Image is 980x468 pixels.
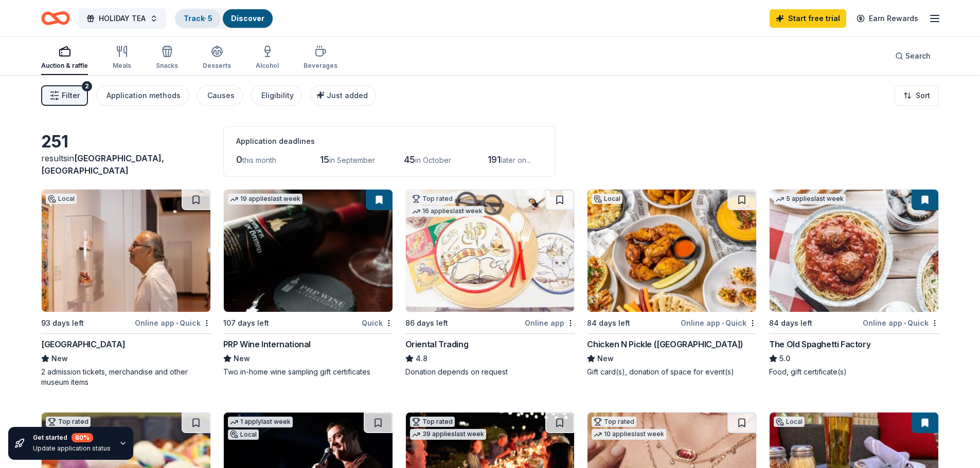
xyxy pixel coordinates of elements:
[587,338,743,350] div: Chicken N Pickle ([GEOGRAPHIC_DATA])
[405,317,448,329] div: 86 days left
[770,190,938,312] img: Image for The Old Spaghetti Factory
[410,429,486,440] div: 39 applies last week
[236,135,543,147] div: Application deadlines
[223,338,311,350] div: PRP Wine International
[46,417,91,427] div: Top rated
[223,317,269,329] div: 107 days left
[228,429,259,440] div: Local
[310,85,376,106] button: Just added
[320,154,329,165] span: 15
[72,433,93,442] div: 80 %
[592,429,666,440] div: 10 applies last week
[722,319,724,327] span: •
[99,12,146,25] span: HOLIDAY TEA
[405,338,469,350] div: Oriental Trading
[176,319,178,327] span: •
[223,367,393,377] div: Two in-home wine sampling gift certificates
[587,189,757,377] a: Image for Chicken N Pickle (Glendale)Local84 days leftOnline app•QuickChicken N Pickle ([GEOGRAPH...
[174,8,274,29] button: Track· 5Discover
[228,194,302,204] div: 19 applies last week
[228,417,293,427] div: 1 apply last week
[587,317,630,329] div: 84 days left
[256,62,279,70] div: Alcohol
[304,62,337,70] div: Beverages
[410,417,455,427] div: Top rated
[242,156,276,164] span: this month
[410,206,485,217] div: 16 applies last week
[207,89,235,102] div: Causes
[82,81,92,91] div: 2
[587,190,756,312] img: Image for Chicken N Pickle (Glendale)
[895,85,939,106] button: Sort
[261,89,294,102] div: Eligibility
[410,194,455,204] div: Top rated
[304,41,337,75] button: Beverages
[597,352,614,365] span: New
[41,41,88,75] button: Auction & raffle
[681,316,757,329] div: Online app Quick
[203,62,231,70] div: Desserts
[592,194,622,204] div: Local
[904,319,906,327] span: •
[41,367,211,387] div: 2 admission tickets, merchandise and other museum items
[887,46,939,66] button: Search
[33,444,111,453] div: Update application status
[46,194,77,204] div: Local
[113,62,131,70] div: Meals
[197,85,243,106] button: Causes
[587,367,757,377] div: Gift card(s), donation of space for event(s)
[415,156,451,164] span: in October
[251,85,302,106] button: Eligibility
[184,14,212,23] a: Track· 5
[525,316,575,329] div: Online app
[404,154,415,165] span: 45
[42,190,210,312] img: Image for Heard Museum
[770,9,846,28] a: Start free trial
[329,156,375,164] span: in September
[774,417,805,427] div: Local
[850,9,924,28] a: Earn Rewards
[236,154,242,165] span: 0
[362,316,393,329] div: Quick
[51,352,68,365] span: New
[592,417,636,427] div: Top rated
[405,189,575,377] a: Image for Oriental TradingTop rated16 applieslast week86 days leftOnline appOriental Trading4.8Do...
[769,189,939,377] a: Image for The Old Spaghetti Factory5 applieslast week84 days leftOnline app•QuickThe Old Spaghett...
[96,85,189,106] button: Application methods
[41,132,211,152] div: 251
[224,190,393,312] img: Image for PRP Wine International
[78,8,166,29] button: HOLIDAY TEA
[41,338,125,350] div: [GEOGRAPHIC_DATA]
[135,316,211,329] div: Online app Quick
[231,14,264,23] a: Discover
[203,41,231,75] button: Desserts
[41,6,70,30] a: Home
[863,316,939,329] div: Online app Quick
[327,91,368,100] span: Just added
[156,62,178,70] div: Snacks
[406,190,575,312] img: Image for Oriental Trading
[769,317,812,329] div: 84 days left
[62,89,80,102] span: Filter
[905,50,931,62] span: Search
[41,189,211,387] a: Image for Heard MuseumLocal93 days leftOnline app•Quick[GEOGRAPHIC_DATA]New2 admission tickets, m...
[769,338,870,350] div: The Old Spaghetti Factory
[41,153,164,176] span: [GEOGRAPHIC_DATA], [GEOGRAPHIC_DATA]
[106,89,181,102] div: Application methods
[113,41,131,75] button: Meals
[41,152,211,177] div: results
[779,352,790,365] span: 5.0
[256,41,279,75] button: Alcohol
[769,367,939,377] div: Food, gift certificate(s)
[41,62,88,70] div: Auction & raffle
[916,89,930,102] span: Sort
[488,154,501,165] span: 191
[774,194,846,204] div: 5 applies last week
[41,85,88,106] button: Filter2
[234,352,250,365] span: New
[405,367,575,377] div: Donation depends on request
[501,156,531,164] span: later on...
[41,153,164,176] span: in
[41,317,84,329] div: 93 days left
[33,433,111,442] div: Get started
